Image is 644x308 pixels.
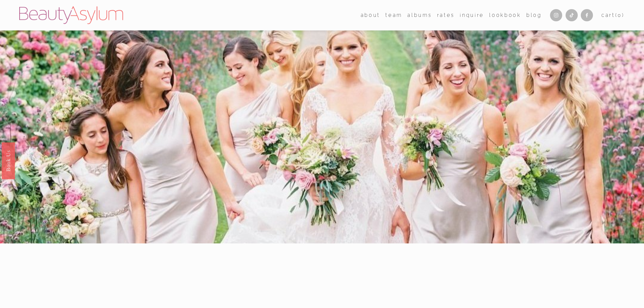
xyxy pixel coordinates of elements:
a: Facebook [581,9,593,21]
a: Rates [437,10,455,20]
span: ( ) [615,12,625,18]
a: Blog [526,10,542,20]
a: folder dropdown [361,10,380,20]
span: about [361,11,380,20]
span: 0 [618,12,622,18]
a: TikTok [566,9,578,21]
a: Book Us [2,142,15,179]
span: team [385,11,402,20]
a: 0 items in cart [601,11,625,20]
a: Lookbook [489,10,521,20]
img: Beauty Asylum | Bridal Hair &amp; Makeup Charlotte &amp; Atlanta [19,6,123,24]
a: folder dropdown [385,10,402,20]
a: Instagram [550,9,562,21]
a: albums [407,10,432,20]
a: Inquire [460,10,484,20]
